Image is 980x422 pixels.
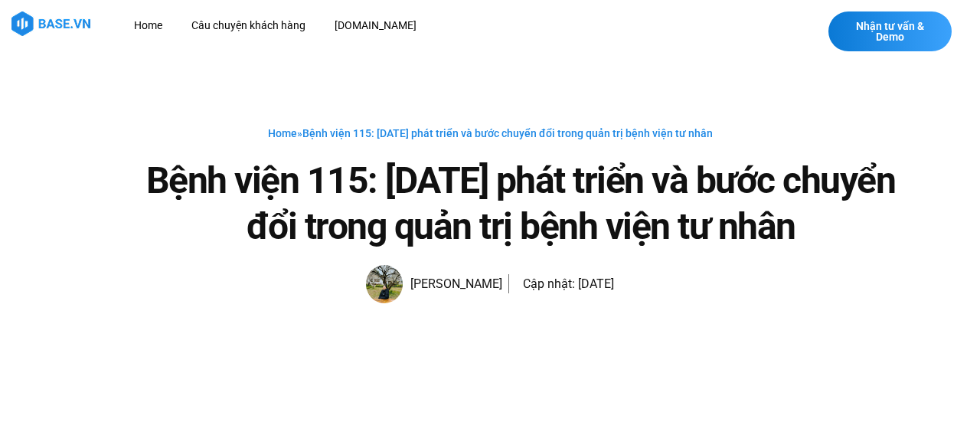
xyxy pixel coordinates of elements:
a: Home [122,11,174,40]
a: [DOMAIN_NAME] [323,11,428,40]
span: [PERSON_NAME] [403,273,502,295]
h1: Bệnh viện 115: [DATE] phát triển và bước chuyển đổi trong quản trị bệnh viện tư nhân [122,158,919,250]
a: Câu chuyện khách hàng [180,11,317,40]
span: Cập nhật: [523,276,575,291]
img: Picture of Đoàn Đức [366,265,403,303]
a: Picture of Đoàn Đức [PERSON_NAME] [366,265,502,303]
span: Nhận tư vấn & Demo [844,21,936,42]
span: Bệnh viện 115: [DATE] phát triển và bước chuyển đổi trong quản trị bệnh viện tư nhân [302,127,713,139]
nav: Menu [122,11,601,40]
a: Home [268,127,297,139]
time: [DATE] [578,276,614,291]
a: Nhận tư vấn & Demo [828,11,951,51]
span: » [268,127,713,139]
